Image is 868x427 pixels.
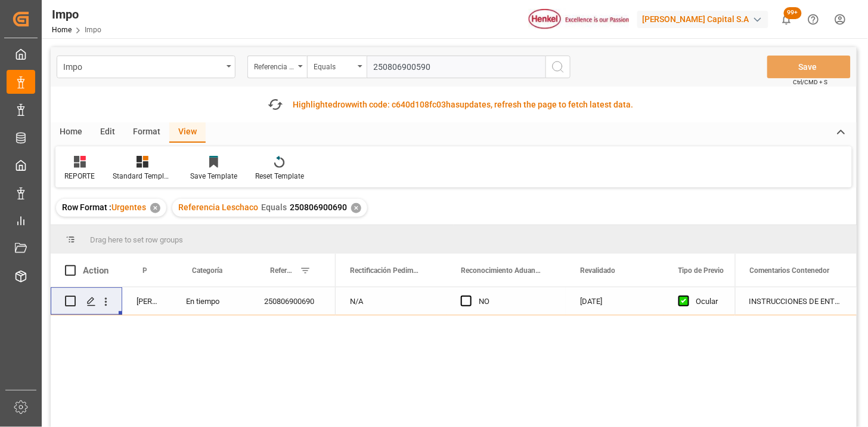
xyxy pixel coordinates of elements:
div: Press SPACE to select this row. [735,287,857,315]
img: Henkel%20logo.jpg_1689854090.jpg [529,9,629,30]
button: open menu [307,56,367,78]
span: Reconocimiento Aduanero [461,266,541,275]
span: Urgentes [111,202,146,212]
div: Save Template [190,171,237,182]
div: View [169,122,206,143]
span: Drag here to set row groups [90,235,183,244]
input: Type to search [367,56,545,78]
span: Rectificación Pedimento [350,266,421,275]
button: Help Center [800,6,827,33]
span: Persona responsable de seguimiento [142,266,147,275]
div: Edit [91,122,124,143]
span: c640d108fc03 [392,100,447,109]
div: ✕ [351,203,361,213]
span: Comentarios Contenedor [750,266,830,275]
div: Equals [314,59,354,72]
button: show 102 new notifications [773,6,800,33]
span: 99+ [784,7,802,19]
span: Categoría [192,266,222,275]
div: Impo [52,5,101,23]
div: [PERSON_NAME] Capital S.A [637,11,768,28]
div: En tiempo [172,287,250,315]
div: Highlighted with code: updates, refresh the page to fetch latest data. [293,99,634,111]
span: 250806900690 [290,202,347,212]
span: Referencia Leschaco [178,202,258,212]
button: Save [767,56,851,78]
div: Press SPACE to select this row. [51,287,336,315]
div: Impo [63,59,222,73]
div: [PERSON_NAME] [122,287,172,315]
button: [PERSON_NAME] Capital S.A [637,8,773,30]
div: [DATE] [566,287,664,315]
div: Reset Template [255,171,304,182]
div: 250806900690 [250,287,336,315]
span: Tipo de Previo [678,266,724,275]
span: Ctrl/CMD + S [793,78,828,87]
span: has [447,100,460,109]
span: Equals [261,202,287,212]
div: N/A [336,287,447,315]
div: Referencia Leschaco [254,59,294,72]
span: Revalidado [580,266,615,275]
button: search button [545,56,571,78]
div: Standard Templates [113,171,172,182]
div: REPORTE [64,171,95,182]
div: INSTRUCCIONES DE ENTREGA [735,287,857,315]
div: NO [479,288,551,315]
span: Referencia Leschaco [270,266,295,275]
span: Row Format : [62,202,111,212]
div: Home [51,122,91,143]
span: row [338,100,352,109]
button: open menu [57,56,235,78]
div: Ocular [696,288,739,315]
div: Format [124,122,169,143]
div: ✕ [150,203,160,213]
button: open menu [247,56,307,78]
div: Action [83,265,108,276]
a: Home [52,26,72,34]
